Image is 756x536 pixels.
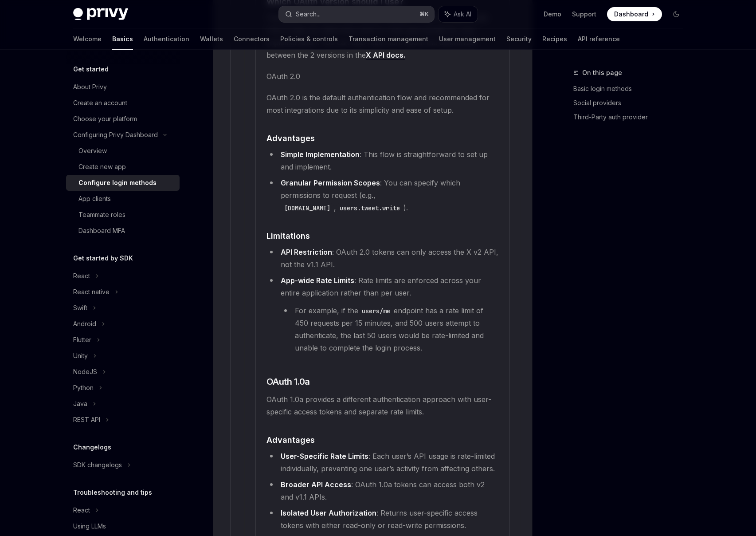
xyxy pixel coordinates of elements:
a: Create an account [66,95,180,111]
strong: Broader API Access [281,480,351,489]
div: App clients [78,193,111,204]
div: Create an account [73,98,127,108]
h5: Get started [73,64,109,75]
div: REST API [73,414,100,425]
button: Ask AI [439,6,478,22]
strong: Granular Permission Scopes [281,178,380,187]
a: About Privy [66,79,180,95]
a: App clients [66,191,180,207]
button: Toggle dark mode [669,7,683,21]
a: Wallets [200,28,223,50]
a: Policies & controls [280,28,338,50]
div: About Privy [73,82,107,92]
strong: Isolated User Authorization [281,508,376,517]
span: Advantages [266,434,315,446]
div: Python [73,382,94,393]
h5: Get started by SDK [73,253,133,264]
a: Dashboard [607,7,662,21]
a: Create new app [66,159,180,175]
div: React [73,505,90,516]
a: Overview [66,143,180,159]
div: React [73,271,90,281]
h5: Troubleshooting and tips [73,487,152,498]
li: : This flow is straightforward to set up and implement. [266,148,499,173]
span: Limitations [266,230,310,242]
a: Transaction management [349,28,428,50]
code: users.tweet.write [336,203,403,213]
a: Demo [544,10,561,19]
a: Dashboard MFA [66,223,180,239]
code: [DOMAIN_NAME] [281,203,334,213]
div: Configuring Privy Dashboard [73,130,158,140]
span: On this page [582,67,622,78]
li: : You can specify which permissions to request (e.g., , ). [266,177,499,214]
div: Unity [73,351,88,361]
div: Search... [296,9,321,20]
div: Overview [78,146,107,156]
img: dark logo [73,8,128,20]
a: Social providers [573,96,690,110]
a: Connectors [234,28,270,50]
div: Choose your platform [73,114,137,124]
a: Basics [112,28,133,50]
span: Advantages [266,132,315,144]
div: Create new app [78,162,126,172]
div: Teammate roles [78,209,125,220]
div: NodeJS [73,367,97,377]
a: Using LLMs [66,518,180,534]
a: Security [506,28,532,50]
button: Search...⌘K [279,6,434,22]
h5: OAuth 2.0 [266,70,499,83]
li: : OAuth 2.0 tokens can only access the X v2 API, not the v1.1 API. [266,246,499,271]
div: Using LLMs [73,521,106,532]
li: For example, if the endpoint has a rate limit of 450 requests per 15 minutes, and 500 users attem... [281,304,499,354]
span: OAuth 1.0a [266,375,310,388]
a: Teammate roles [66,207,180,223]
a: Third-Party auth provider [573,110,690,124]
a: Welcome [73,28,102,50]
strong: Simple Implementation [281,150,360,159]
a: Support [572,10,596,19]
a: User management [439,28,496,50]
strong: User-Specific Rate Limits [281,452,368,461]
a: API reference [578,28,620,50]
span: ⌘ K [419,11,429,18]
a: Recipes [542,28,567,50]
div: Java [73,398,87,409]
a: Choose your platform [66,111,180,127]
strong: API Restriction [281,248,332,256]
a: Basic login methods [573,82,690,96]
span: OAuth 2.0 is the default authentication flow and recommended for most integrations due to its sim... [266,91,499,116]
div: Flutter [73,335,91,345]
div: Configure login methods [78,177,157,188]
li: : Rate limits are enforced across your entire application rather than per user. [266,274,499,354]
li: : Each user’s API usage is rate-limited individually, preventing one user’s activity from affecti... [266,450,499,475]
div: Android [73,319,96,329]
span: Dashboard [614,10,648,19]
li: : Returns user-specific access tokens with either read-only or read-write permissions. [266,507,499,532]
strong: App-wide Rate Limits [281,276,354,285]
span: OAuth 1.0a provides a different authentication approach with user-specific access tokens and sepa... [266,393,499,418]
div: Swift [73,303,87,313]
span: Ask AI [454,10,471,19]
div: Dashboard MFA [78,225,125,236]
a: Configure login methods [66,175,180,191]
div: React native [73,287,110,297]
code: users/me [358,306,394,316]
li: : OAuth 1.0a tokens can access both v2 and v1.1 APIs. [266,478,499,503]
a: X API docs. [366,51,405,60]
a: Authentication [144,28,189,50]
div: SDK changelogs [73,460,122,470]
h5: Changelogs [73,442,111,453]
